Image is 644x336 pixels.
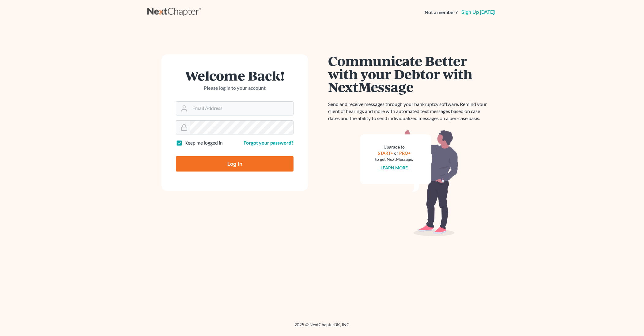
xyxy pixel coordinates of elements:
[360,129,458,236] img: nextmessage_bg-59042aed3d76b12b5cd301f8e5b87938c9018125f34e5fa2b7a6b67550977c72.svg
[399,150,411,156] a: PRO+
[425,9,458,16] strong: Not a member?
[147,322,497,333] div: 2025 © NextChapterBK, INC
[375,144,413,150] div: Upgrade to
[244,140,294,145] a: Forgot your password?
[460,10,497,15] a: Sign up [DATE]!
[184,139,223,146] label: Keep me logged in
[176,85,294,92] p: Please log in to your account
[394,150,398,156] span: or
[328,54,491,93] h1: Communicate Better with your Debtor with NextMessage
[176,69,294,82] h1: Welcome Back!
[381,165,408,170] a: Learn more
[328,101,491,122] p: Send and receive messages through your bankruptcy software. Remind your client of hearings and mo...
[378,150,393,156] a: START+
[190,102,293,115] input: Email Address
[375,156,413,162] div: to get NextMessage.
[176,156,294,172] input: Log In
